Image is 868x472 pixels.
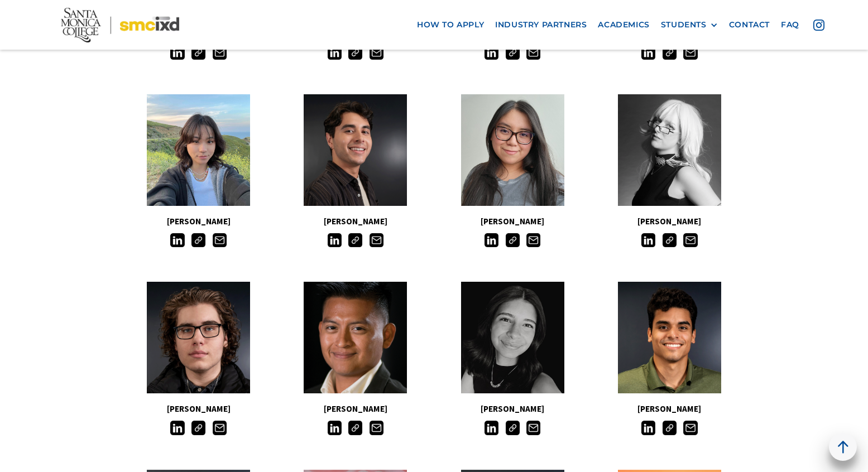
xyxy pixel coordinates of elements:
h5: [PERSON_NAME] [277,402,434,416]
img: Link icon [348,421,362,435]
img: Email icon [213,421,227,435]
img: Email icon [370,46,383,60]
img: LinkedIn icon [485,46,498,60]
a: faq [775,15,805,35]
h5: [PERSON_NAME] [591,402,748,416]
img: Email icon [213,233,227,247]
img: Email icon [526,421,540,435]
img: LinkedIn icon [328,233,342,247]
img: Link icon [191,421,205,435]
img: Email icon [213,46,227,60]
img: Link icon [191,46,205,60]
img: Link icon [506,421,520,435]
img: Link icon [506,46,520,60]
img: Link icon [348,46,362,60]
h5: [PERSON_NAME] [591,214,748,229]
img: Link icon [663,233,677,247]
img: icon - instagram [813,20,824,31]
img: Link icon [191,233,205,247]
a: industry partners [490,15,592,35]
img: LinkedIn icon [641,46,655,60]
img: Email icon [683,421,697,435]
img: Email icon [683,46,697,60]
div: STUDENTS [661,20,718,30]
h5: [PERSON_NAME] [120,214,277,229]
img: LinkedIn icon [485,421,498,435]
img: Link icon [506,233,520,247]
img: LinkedIn icon [641,421,655,435]
img: Email icon [370,421,383,435]
a: Academics [592,15,655,35]
h5: [PERSON_NAME] [277,214,434,229]
h5: [PERSON_NAME] [120,402,277,416]
img: Email icon [683,233,697,247]
img: LinkedIn icon [170,233,184,247]
h5: [PERSON_NAME] [434,402,591,416]
img: Email icon [370,233,383,247]
div: STUDENTS [661,20,707,30]
img: LinkedIn icon [641,233,655,247]
a: contact [723,15,775,35]
img: LinkedIn icon [485,233,498,247]
img: LinkedIn icon [170,421,184,435]
img: Email icon [526,233,540,247]
a: back to top [829,433,857,461]
a: how to apply [411,15,490,35]
h5: [PERSON_NAME] [434,214,591,229]
img: Link icon [663,421,677,435]
img: Email icon [526,46,540,60]
img: Link icon [663,46,677,60]
img: LinkedIn icon [328,421,342,435]
img: LinkedIn icon [328,46,342,60]
img: Santa Monica College - SMC IxD logo [61,8,179,42]
img: Link icon [348,233,362,247]
img: LinkedIn icon [170,46,184,60]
